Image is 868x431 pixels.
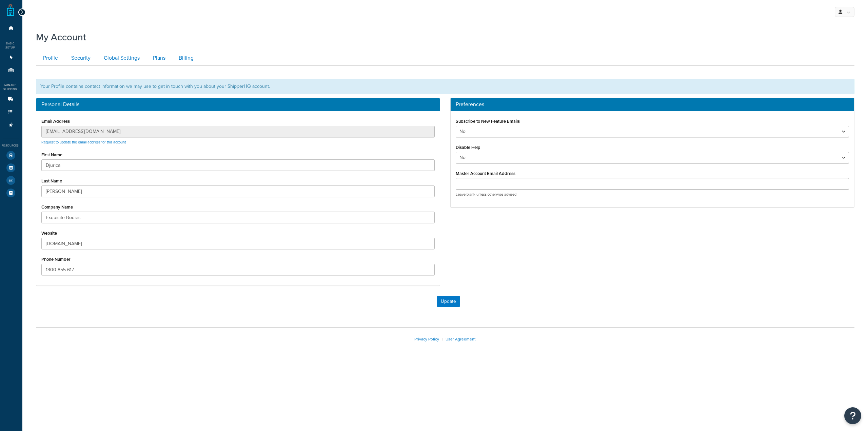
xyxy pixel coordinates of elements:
[3,162,19,174] li: Marketplace
[41,257,71,262] label: Phone Number
[414,336,439,342] a: Privacy Policy
[3,187,19,199] li: Help Docs
[36,31,86,44] h1: My Account
[7,3,14,17] a: ShipperHQ Home
[36,51,63,66] a: Profile
[41,139,126,145] a: Request to update the email address for this account
[41,101,435,107] h3: Personal Details
[36,79,854,94] div: Your Profile contains contact information we may use to get in touch with you about your ShipperH...
[456,119,520,124] label: Subscribe to New Feature Emails
[41,152,62,157] label: First Name
[41,204,73,210] label: Company Name
[3,149,19,161] li: Test Your Rates
[3,119,19,131] li: Advanced Features
[3,64,19,77] li: Origins
[456,171,515,176] label: Master Account Email Address
[172,51,199,66] a: Billing
[456,192,849,197] p: Leave blank unless otherwise advised
[456,101,849,107] h3: Preferences
[3,51,19,64] li: Websites
[3,93,19,105] li: Carriers
[41,178,62,183] label: Last Name
[844,407,861,424] button: Open Resource Center
[41,119,70,124] label: Email Address
[146,51,171,66] a: Plans
[41,231,57,236] label: Website
[3,174,19,187] li: Analytics
[3,22,19,35] li: Dashboard
[437,296,460,307] button: Update
[456,145,480,150] label: Disable Help
[442,336,443,342] span: |
[97,51,145,66] a: Global Settings
[446,336,476,342] a: User Agreement
[3,106,19,118] li: Shipping Rules
[64,51,96,66] a: Security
